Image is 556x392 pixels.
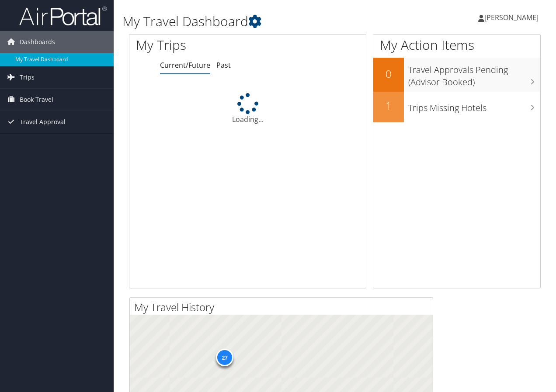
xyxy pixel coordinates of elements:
[408,97,540,114] h3: Trips Missing Hotels
[20,111,66,133] span: Travel Approval
[478,4,547,31] a: [PERSON_NAME]
[484,13,539,22] span: [PERSON_NAME]
[136,36,261,54] h1: My Trips
[134,300,433,315] h2: My Travel History
[216,349,233,366] div: 27
[19,6,107,26] img: airportal-logo.png
[20,31,55,53] span: Dashboards
[373,98,404,113] h2: 1
[373,58,540,91] a: 0Travel Approvals Pending (Advisor Booked)
[129,93,366,125] div: Loading...
[20,89,53,111] span: Book Travel
[20,66,35,88] span: Trips
[373,66,404,81] h2: 0
[160,60,210,70] a: Current/Future
[216,60,231,70] a: Past
[373,36,540,54] h1: My Action Items
[122,12,406,31] h1: My Travel Dashboard
[373,92,540,122] a: 1Trips Missing Hotels
[408,59,540,88] h3: Travel Approvals Pending (Advisor Booked)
